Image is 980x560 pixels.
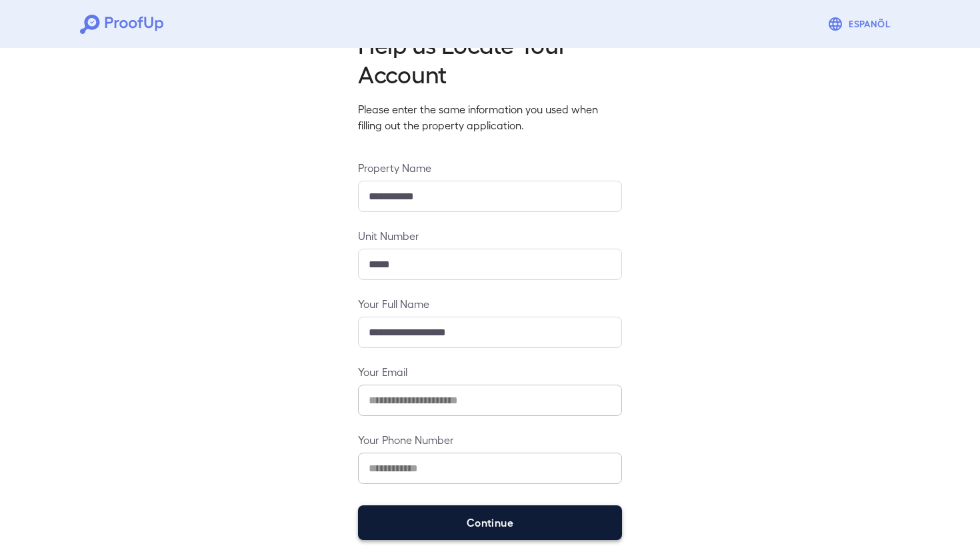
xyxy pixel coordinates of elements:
label: Your Phone Number [358,432,622,447]
h2: Help us Locate Your Account [358,29,622,88]
label: Your Email [358,364,622,379]
button: Espanõl [822,11,900,37]
button: Continue [358,505,622,540]
label: Unit Number [358,228,622,243]
label: Property Name [358,160,622,175]
p: Please enter the same information you used when filling out the property application. [358,101,622,133]
label: Your Full Name [358,296,622,311]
